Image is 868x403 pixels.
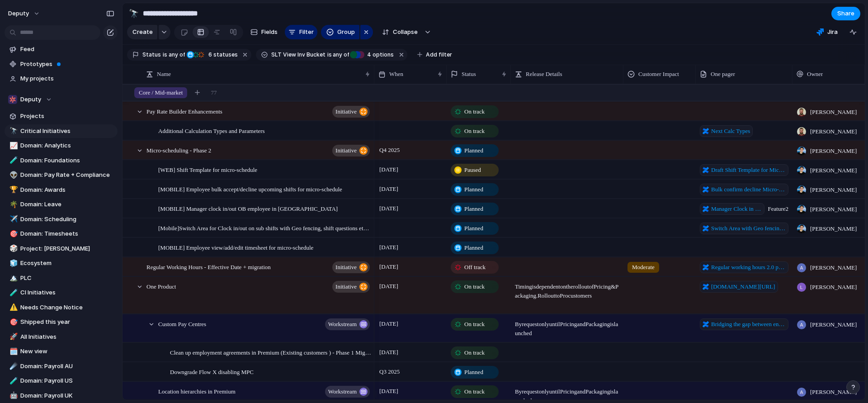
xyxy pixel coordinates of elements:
a: Manager Clock in out on behalf of Employee for Micro-Schedule [700,203,764,215]
button: ✈️ [8,215,17,224]
span: On track [464,348,485,357]
span: Deputy [20,95,41,104]
a: 🌴Domain: Leave [5,198,118,211]
span: Domain: Payroll AU [20,362,114,371]
span: CI Initiatives [20,288,114,297]
span: Add filter [426,51,452,59]
span: Domain: Payroll US [20,376,114,385]
span: Domain: Timesheets [20,229,114,238]
span: Downgrade Flow X disabling MPC [170,366,254,377]
a: My projects [5,72,118,85]
button: ☄️ [8,362,17,371]
button: workstream [325,386,370,398]
div: 🧪 [9,288,16,298]
span: [MOBILE] Employee view/add/edit timesheet for micro-schedule [158,242,313,252]
span: [PERSON_NAME] [810,263,857,272]
button: initiative [332,106,370,118]
div: 🧪Domain: Payroll US [5,374,118,388]
div: 🔭Critical Initiatives [5,124,118,138]
div: ⚠️Needs Change Notice [5,301,118,314]
button: Deputy [5,93,118,106]
div: 🤖Domain: Payroll UK [5,389,118,403]
span: Needs Change Notice [20,303,114,312]
span: Ecosystem [20,259,114,268]
a: Feed [5,43,118,56]
button: Share [831,7,860,20]
button: Collapse [377,25,422,39]
span: Pay Rate Builder Enhancements [146,106,222,116]
button: 🧪 [8,288,17,297]
span: Draft Shift Template for Micro-schedule [711,166,786,175]
span: 4 [364,51,373,58]
button: deputy [4,6,45,21]
button: 🌴 [8,200,17,209]
div: 🏆 [9,185,16,195]
span: [MOBILE] Manager clock in/out OB employee in [GEOGRAPHIC_DATA] [158,203,338,213]
a: 🧊Ecosystem [5,256,118,270]
button: 🎲 [8,244,17,253]
div: ☄️ [9,361,16,371]
span: [DATE] [377,164,401,175]
span: Regular working hours 2.0 pre-migration improvements [711,263,786,272]
div: ✈️ [9,214,16,224]
span: Core / Mid-market [139,88,183,97]
div: 🧪 [9,155,16,166]
span: is [327,51,332,59]
span: initiative [335,261,357,274]
span: Q3 2025 [377,366,402,377]
div: 📈 [9,141,16,151]
span: Domain: Payroll UK [20,391,114,400]
button: 🎯 [8,318,17,327]
div: 👽 [9,170,16,180]
button: Filter [285,25,317,39]
span: Prototypes [20,60,114,69]
span: Share [837,9,854,18]
a: 🎯Shipped this year [5,315,118,329]
span: Create [132,28,153,37]
span: Status [142,51,161,59]
span: [WEB] Shift Template for micro-schedule [158,164,257,175]
a: 🏆Domain: Awards [5,183,118,197]
span: Off track [464,263,486,272]
div: 🚀 [9,332,16,342]
button: 📈 [8,141,17,150]
span: any of [332,51,349,59]
span: Fields [261,28,278,37]
div: 🔭 [9,126,16,136]
span: Next Calc Types [711,127,750,136]
button: Add filter [412,48,458,61]
span: Domain: Leave [20,200,114,209]
span: Critical Initiatives [20,127,114,136]
span: Bulk confirm decline Micro-schedule via Mobile [711,185,786,194]
div: 🧪 [9,376,16,386]
div: 🎯 [9,229,16,239]
span: initiative [335,144,357,157]
span: Feed [20,45,114,54]
a: Switch Area with Geo fencing and Shift questions for Micro-scheduling clock in out?force_transiti... [700,223,788,234]
span: Location hierarchies in Premium [158,386,236,396]
button: Group [321,25,359,39]
a: 🧪CI Initiatives [5,286,118,299]
span: On track [464,107,485,116]
button: 🏆 [8,185,17,194]
span: [PERSON_NAME] [810,205,857,214]
span: Q4 2025 [377,145,402,156]
a: 🎲Project: [PERSON_NAME] [5,242,118,256]
a: ☄️Domain: Payroll AU [5,360,118,373]
span: Domain: Analytics [20,141,114,150]
span: By request only until Pricing and Packaging is launched [511,315,623,338]
span: On track [464,127,485,136]
span: Owner [807,70,823,79]
a: 📈Domain: Analytics [5,139,118,152]
span: Custom Pay Centres [158,318,206,329]
a: 🎯Domain: Timesheets [5,227,118,241]
a: 🧪Domain: Foundations [5,154,118,167]
span: initiative [335,280,357,293]
button: 🤖 [8,391,17,400]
